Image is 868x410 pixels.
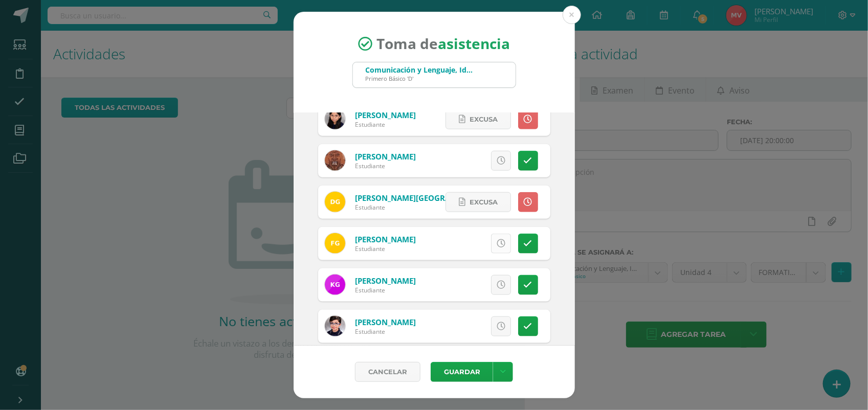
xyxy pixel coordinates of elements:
a: [PERSON_NAME] [355,317,416,327]
span: Excusa [470,193,498,212]
div: Estudiante [355,327,416,336]
div: Comunicación y Lenguaje, Idioma Español [366,65,473,75]
a: Cancelar [355,362,420,382]
div: Estudiante [355,203,478,212]
img: 47231e8549a063cf003cc01c81913693.png [325,150,345,171]
img: d3ae15decd245446f513bc94b8509a37.png [325,233,345,254]
a: Excusa [446,109,511,129]
img: 583f43e9b35a4f109f0f8a95ee7cbb63.png [325,316,345,336]
div: Estudiante [355,286,416,294]
a: Excusa [446,192,511,212]
div: Estudiante [355,120,416,129]
a: [PERSON_NAME] [355,110,416,120]
a: [PERSON_NAME] [355,234,416,244]
a: [PERSON_NAME] [355,276,416,286]
a: [PERSON_NAME] [355,151,416,162]
strong: asistencia [438,34,510,54]
div: Estudiante [355,162,416,170]
button: Close (Esc) [563,6,581,24]
input: Busca un grado o sección aquí... [353,62,516,87]
span: Excusa [470,110,498,129]
img: 7625bd284f0668f136486bcaa2edf216.png [325,275,345,295]
a: [PERSON_NAME][GEOGRAPHIC_DATA] [355,193,494,203]
button: Guardar [431,362,493,382]
span: Toma de [376,34,510,54]
div: Primero Básico 'D' [366,75,473,82]
img: 6b4a4f1428b286d42031f2cca0bb3b18.png [325,109,345,129]
div: Estudiante [355,244,416,253]
img: 837a81702fde9fc8a484c82115309f2f.png [325,192,345,212]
